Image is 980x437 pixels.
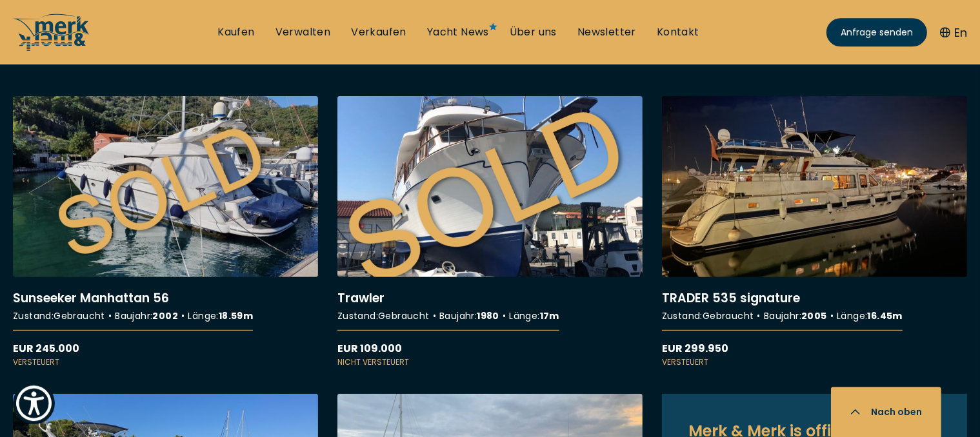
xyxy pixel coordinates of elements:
a: Verkaufen [351,25,406,39]
a: Anfrage senden [826,18,927,46]
a: Kaufen [217,25,254,39]
span: Anfrage senden [841,26,913,39]
a: Newsletter [577,25,636,39]
a: More details aboutTRADER 535 signature [662,96,967,368]
a: Yacht News [427,25,489,39]
button: Nach oben [831,387,941,437]
button: Show Accessibility Preferences [13,382,55,424]
a: More details aboutSunseeker Manhattan 56 [13,96,318,368]
button: En [940,24,967,41]
a: Kontakt [657,25,699,39]
a: Über uns [510,25,557,39]
a: More details aboutTrawler [337,96,643,368]
a: Verwalten [275,25,331,39]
